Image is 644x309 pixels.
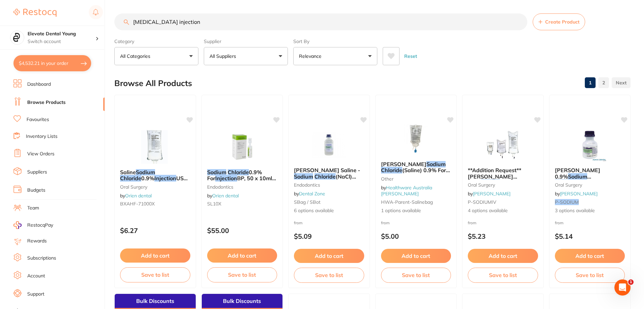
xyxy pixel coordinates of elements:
span: **Addition Request**[PERSON_NAME] 0.9% [468,167,521,186]
small: other [381,176,451,182]
a: Healthware Australia [PERSON_NAME] [381,185,432,197]
button: Save to list [294,268,364,282]
span: by [207,193,239,199]
span: by [381,185,432,197]
img: RestocqPay [13,221,22,229]
span: 1 options available [381,207,451,214]
a: Dashboard [27,81,51,88]
small: oral surgery [555,182,625,188]
iframe: Intercom live chat [614,279,631,296]
p: $5.14 [555,232,625,240]
em: Sodium [136,169,155,176]
em: Chloride [120,175,141,182]
span: HWA-parent-salinebag [381,199,433,205]
small: oral surgery [120,184,190,190]
span: Saline [120,169,136,176]
em: Chloride [381,167,402,173]
span: Saline Bottles [576,179,611,186]
p: Switch account [28,38,96,45]
a: Budgets [27,187,45,194]
p: $5.00 [381,232,451,240]
span: from [381,220,390,225]
img: Elevate Dental Young [10,31,24,44]
span: SL10X [207,201,221,207]
button: Save to list [207,267,277,282]
button: Create Product [533,13,585,30]
em: Sodium [426,161,446,167]
a: 1 [585,76,596,89]
h4: Elevate Dental Young [28,31,96,37]
a: [PERSON_NAME] [560,191,598,197]
button: Add to cart [120,248,190,263]
a: [PERSON_NAME] [473,191,510,197]
a: RestocqPay [13,221,53,229]
span: [PERSON_NAME] [381,161,426,167]
a: Inventory Lists [26,133,58,140]
button: All Suppliers [204,47,288,65]
em: Chloride [555,179,576,186]
b: Baxter Saline - Sodium Chloride (NaCl) 0.9% [294,167,364,180]
a: Account [27,273,45,279]
a: Restocq Logo [13,5,56,21]
em: Sodium [481,179,500,186]
button: Add to cart [381,249,451,263]
span: by [555,191,598,197]
a: Subscriptions [27,255,56,262]
a: View Orders [27,151,54,157]
span: [PERSON_NAME] Saline - [294,167,360,173]
span: RestocqPay [27,222,53,229]
em: Injection [154,175,176,182]
span: (NaCl) 0.9% [294,173,356,186]
img: Sodium Chloride 0.9% For Injection BP, 50 x 10ml Polyamps [220,130,264,164]
em: Sodium [294,173,313,180]
img: Saline Sodium Chloride 0.9% Injection USP 1000ml [133,130,177,164]
span: by [294,191,325,197]
button: Add to cart [207,248,277,263]
span: BXAHF-71000X [120,201,155,207]
p: All Categories [120,53,153,60]
button: Add to cart [468,249,538,263]
b: **Addition Request**Baxter 0.9% Sodium Chloride Saline IV Intravenous Bags [468,167,538,180]
span: [PERSON_NAME] 0.9% [555,167,600,180]
button: Save to list [468,268,538,282]
h2: Browse All Products [114,79,192,88]
input: Search Products [114,13,527,30]
a: Browse Products [27,99,66,106]
small: oral surgery [468,182,538,188]
button: Reset [402,47,419,65]
p: Relevance [299,53,324,60]
span: 6 options available [294,207,364,214]
label: Supplier [204,38,288,44]
img: Baxter 0.9% Sodium Chloride Saline Bottles [568,128,612,162]
b: Saline Sodium Chloride 0.9% Injection USP 1000ml [120,169,190,182]
span: by [468,191,510,197]
span: Create Product [545,19,579,25]
p: $5.23 [468,232,538,240]
img: Baxter Saline - Sodium Chloride (NaCl) 0.9% [307,128,351,162]
button: Save to list [381,268,451,282]
b: Baxter Sodium Chloride (Saline) 0.9% For Irrigation Bag [381,161,451,173]
span: 0.9% [141,175,154,182]
span: (Saline) 0.9% For Irrigation Bag [381,167,450,180]
em: Chloride [314,173,336,180]
b: Sodium Chloride 0.9% For Injection BP, 50 x 10ml Polyamps [207,169,277,182]
a: Team [27,205,39,211]
button: Add to cart [555,249,625,263]
span: from [468,220,477,225]
button: Save to list [555,268,625,282]
small: endodontics [207,184,277,190]
a: Orien dental [212,193,239,199]
img: **Addition Request**Baxter 0.9% Sodium Chloride Saline IV Intravenous Bags [481,128,525,162]
small: Endodontics [294,182,364,188]
a: Orien dental [125,193,152,199]
em: P-SODIUM [555,199,579,205]
button: Relevance [293,47,377,65]
span: 3 options available [555,207,625,214]
span: by [120,193,152,199]
a: Support [27,291,44,298]
span: P-SODIUMIV [468,199,496,205]
span: SBag / SBot [294,199,320,205]
span: BP, 50 x 10ml Polyamps [207,175,276,188]
p: $55.00 [207,227,277,234]
label: Category [114,38,198,44]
